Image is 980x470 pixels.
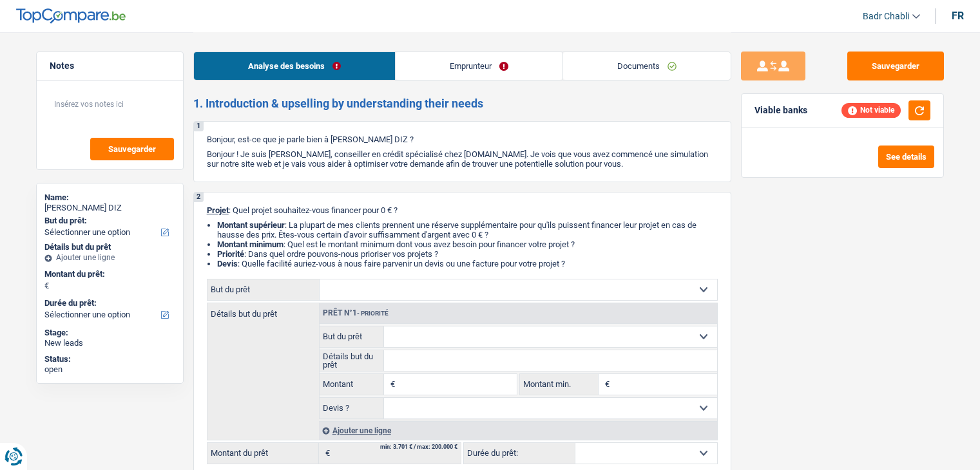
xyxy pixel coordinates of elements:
span: Badr Chabli [863,11,909,22]
div: 1 [194,122,204,131]
a: Analyse des besoins [194,52,395,80]
div: Prêt n°1 [320,309,392,317]
label: Montant du prêt [207,443,319,464]
label: But du prêt [320,326,385,347]
p: Bonjour ! Je suis [PERSON_NAME], conseiller en crédit spécialisé chez [DOMAIN_NAME]. Je vois que ... [207,149,718,169]
div: 2 [194,193,204,202]
p: Bonjour, est-ce que je parle bien à [PERSON_NAME] DIZ ? [207,135,718,144]
label: Montant min. [520,374,599,395]
div: Stage: [44,328,175,338]
span: € [319,443,333,464]
label: Détails but du prêt [207,303,319,318]
div: Not viable [841,103,901,117]
span: - Priorité [357,310,389,317]
label: Durée du prêt: [44,298,173,308]
h2: 1. Introduction & upselling by understanding their needs [193,97,731,111]
a: Emprunteur [396,52,562,80]
li: : Quel est le montant minimum dont vous avez besoin pour financer votre projet ? [217,240,718,249]
label: Détails but du prêt [320,350,385,371]
div: min: 3.701 € / max: 200.000 € [380,444,457,450]
label: Montant du prêt: [44,269,173,279]
h5: Notes [50,61,170,71]
span: € [384,374,398,395]
div: Ajouter une ligne [319,421,717,440]
label: Montant [320,374,385,395]
img: TopCompare Logo [16,8,126,24]
div: Viable banks [754,105,807,116]
label: But du prêt [207,279,320,300]
li: : Quelle facilité auriez-vous à nous faire parvenir un devis ou une facture pour votre projet ? [217,259,718,268]
div: Name: [44,193,175,203]
label: Durée du prêt: [464,443,575,464]
a: Documents [563,52,731,80]
li: : La plupart de mes clients prennent une réserve supplémentaire pour qu'ils puissent financer leu... [217,220,718,240]
span: Sauvegarder [108,145,156,153]
div: [PERSON_NAME] DIZ [44,203,175,213]
a: Badr Chabli [852,6,920,27]
span: Devis [217,259,238,268]
div: fr [952,10,964,22]
div: open [44,364,175,375]
li: : Dans quel ordre pouvons-nous prioriser vos projets ? [217,249,718,259]
button: Sauvegarder [90,138,174,160]
div: Ajouter une ligne [44,253,175,262]
div: Détails but du prêt [44,242,175,252]
strong: Montant supérieur [217,220,285,230]
span: € [44,281,49,291]
label: But du prêt: [44,216,173,226]
strong: Priorité [217,249,244,259]
label: Devis ? [320,398,385,418]
div: New leads [44,338,175,348]
strong: Montant minimum [217,240,283,249]
p: : Quel projet souhaitez-vous financer pour 0 € ? [207,205,718,215]
span: € [599,374,613,395]
button: See details [878,146,934,168]
div: Status: [44,354,175,364]
button: Sauvegarder [847,52,944,80]
span: Projet [207,205,229,215]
